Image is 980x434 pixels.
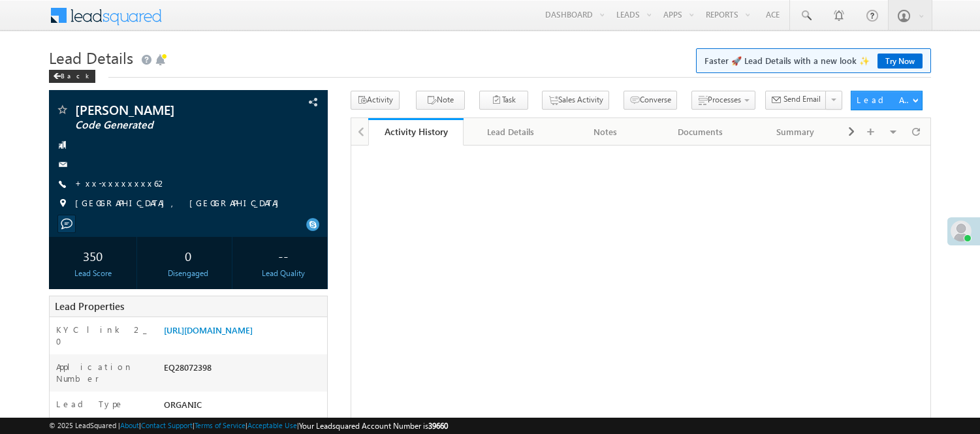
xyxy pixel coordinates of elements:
[247,421,297,429] a: Acceptable Use
[664,124,736,140] div: Documents
[759,124,831,140] div: Summary
[368,118,463,146] a: Activity History
[351,91,400,110] button: Activity
[56,324,150,347] label: KYC link 2_0
[141,421,193,429] a: Contact Support
[474,124,546,140] div: Lead Details
[148,268,229,279] div: Disengaged
[49,70,95,83] div: Back
[765,91,827,110] button: Send Email
[569,124,641,140] div: Notes
[55,300,124,313] span: Lead Properties
[416,91,465,110] button: Note
[49,420,448,432] span: © 2025 LeadSquared | | | | |
[464,118,558,146] a: Lead Details
[428,421,448,431] span: 39660
[148,243,229,268] div: 0
[120,421,139,429] a: About
[75,119,248,132] span: Code Generated
[857,94,912,106] div: Lead Actions
[49,47,133,68] span: Lead Details
[161,361,327,379] div: EQ28072398
[704,54,923,67] span: Faster 🚀 Lead Details with a new look ✨
[654,118,748,146] a: Documents
[49,69,102,80] a: Back
[52,243,133,268] div: 350
[877,54,923,69] a: Try Now
[195,421,245,429] a: Terms of Service
[161,398,327,416] div: ORGANIC
[164,324,253,335] a: [URL][DOMAIN_NAME]
[56,361,150,384] label: Application Number
[243,243,324,268] div: --
[851,91,923,110] button: Lead Actions
[75,178,167,189] a: +xx-xxxxxxxx62
[75,103,248,116] span: [PERSON_NAME]
[75,197,285,210] span: [GEOGRAPHIC_DATA], [GEOGRAPHIC_DATA]
[52,268,133,279] div: Lead Score
[56,398,124,410] label: Lead Type
[299,421,448,431] span: Your Leadsquared Account Number is
[542,91,609,110] button: Sales Activity
[378,125,453,138] div: Activity History
[691,91,755,110] button: Processes
[243,268,324,279] div: Lead Quality
[783,93,821,105] span: Send Email
[479,91,528,110] button: Task
[708,95,741,104] span: Processes
[558,118,653,146] a: Notes
[748,118,843,146] a: Summary
[624,91,677,110] button: Converse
